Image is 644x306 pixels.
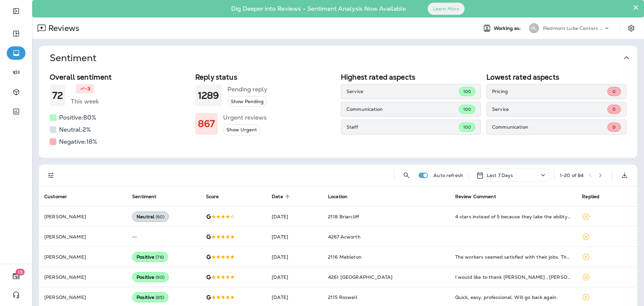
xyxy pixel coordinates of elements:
span: Replied [582,194,599,200]
p: Service [492,106,607,112]
h2: Highest rated aspects [341,73,481,81]
span: 2115 Roswell [328,294,357,300]
button: Sentiment [44,46,643,70]
span: Location [328,194,347,200]
td: -- [127,227,200,247]
span: Sentiment [132,194,156,200]
button: 19 [7,269,25,283]
p: Pricing [492,89,607,94]
span: 19 [16,269,25,275]
h5: Positive: 80 % [59,112,96,123]
p: Dig Deeper into Reviews - Sentiment Analysis Now Available [212,8,425,10]
button: Expand Sidebar [7,4,25,18]
h1: Sentiment [50,52,96,63]
td: [DATE] [266,227,323,247]
p: [PERSON_NAME] [44,254,121,260]
button: Close [633,2,639,13]
span: 100 [463,89,471,94]
h5: Pending reply [227,84,267,95]
span: Review Comment [455,194,496,200]
span: 100 [463,124,471,130]
h1: 1289 [198,90,219,101]
h1: 72 [52,90,63,101]
div: Neutral [132,212,169,222]
span: Customer [44,194,76,200]
span: 4261 [GEOGRAPHIC_DATA] [328,274,392,280]
div: PL [529,23,539,33]
button: Learn More [428,3,465,15]
p: Service [346,89,459,94]
button: Show Pending [227,96,267,107]
span: 0 [612,124,615,130]
div: 4 stars instead of 5 because they lake the ability to pay at at oil bay. [455,213,572,220]
p: Communication [346,106,459,112]
p: Last 7 Days [487,173,513,178]
p: [PERSON_NAME] [44,274,121,280]
h2: Reply status [195,73,335,81]
h2: Overall sentiment [50,73,190,81]
td: [DATE] [266,207,323,227]
span: ( 85 ) [156,295,164,300]
span: Score [206,194,228,200]
h2: Lowest rated aspects [486,73,627,81]
button: Show Urgent [223,124,260,135]
td: [DATE] [266,267,323,287]
div: Sentiment [39,70,637,158]
h5: Urgent reviews [223,112,267,123]
div: Positive [132,272,169,282]
span: Replied [582,194,608,200]
p: Staff [346,124,459,130]
p: [PERSON_NAME] [44,234,121,239]
p: Piedmont Lube Centers LLC [543,26,603,31]
div: Positive [132,292,168,302]
span: 0 [612,106,615,112]
td: [DATE] [266,247,323,267]
span: Customer [44,194,67,200]
div: The workers seemed satisfied with their jobs. They were very friendly and smiling! How refreshing... [455,254,572,260]
span: Date [272,194,292,200]
div: Positive [132,252,168,262]
div: 1 - 20 of 84 [560,173,584,178]
span: Location [328,194,356,200]
span: ( 60 ) [156,214,164,220]
p: Communication [492,124,607,130]
p: [PERSON_NAME] [44,214,121,219]
button: Settings [625,22,637,34]
span: ( 78 ) [156,254,164,260]
div: Quick, easy, professional. Will go back again. [455,294,572,301]
p: [PERSON_NAME] [44,295,121,300]
p: Auto refresh [433,173,463,178]
span: Sentiment [132,194,165,200]
h5: This week [71,96,99,107]
button: Export as CSV [618,169,631,182]
span: Working as: [494,26,522,31]
button: Filters [44,169,58,182]
span: 4267 Acworth [328,234,361,240]
button: Search Reviews [400,169,413,182]
span: 0 [612,89,615,94]
span: 2118 Briarcliff [328,214,359,220]
p: -3 [85,85,90,92]
span: Date [272,194,283,200]
h1: 867 [198,118,215,129]
p: Reviews [46,23,79,33]
h5: Negative: 18 % [59,136,97,147]
h5: Neutral: 2 % [59,124,91,135]
span: 100 [463,106,471,112]
span: Score [206,194,219,200]
span: 2116 Mableton [328,254,362,260]
span: Review Comment [455,194,505,200]
div: I would like to thank Roger , Trevor In the whole team there for their professionalism and honest... [455,274,572,280]
span: ( 90 ) [156,274,164,280]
